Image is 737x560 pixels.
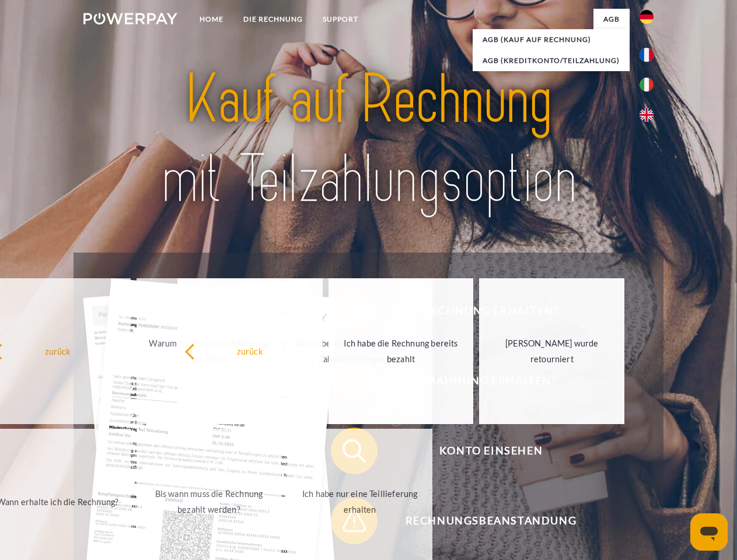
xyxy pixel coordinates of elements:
div: Bis wann muss die Rechnung bezahlt werden? [144,486,275,517]
a: AGB (Kreditkonto/Teilzahlung) [473,50,630,71]
img: title-powerpay_de.svg [111,56,626,223]
img: en [640,108,654,122]
div: Ich habe nur eine Teillieferung erhalten [294,486,425,517]
img: de [640,10,654,24]
img: it [640,78,654,92]
span: Konto einsehen [348,428,634,474]
a: DIE RECHNUNG [233,9,313,30]
button: Rechnungsbeanstandung [331,498,634,544]
img: fr [640,48,654,62]
div: [PERSON_NAME] wurde retourniert [486,335,617,367]
span: Rechnungsbeanstandung [348,498,634,544]
a: AGB (Kauf auf Rechnung) [473,29,630,50]
a: Home [190,9,233,30]
button: Konto einsehen [331,428,634,474]
div: zurück [184,343,316,359]
div: Ich habe die Rechnung bereits bezahlt [336,335,467,367]
iframe: Schaltfläche zum Öffnen des Messaging-Fensters [690,513,728,551]
div: Warum habe ich eine Rechnung erhalten? [144,335,275,367]
img: logo-powerpay-white.svg [83,13,177,24]
a: agb [593,9,630,30]
a: SUPPORT [313,9,368,30]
